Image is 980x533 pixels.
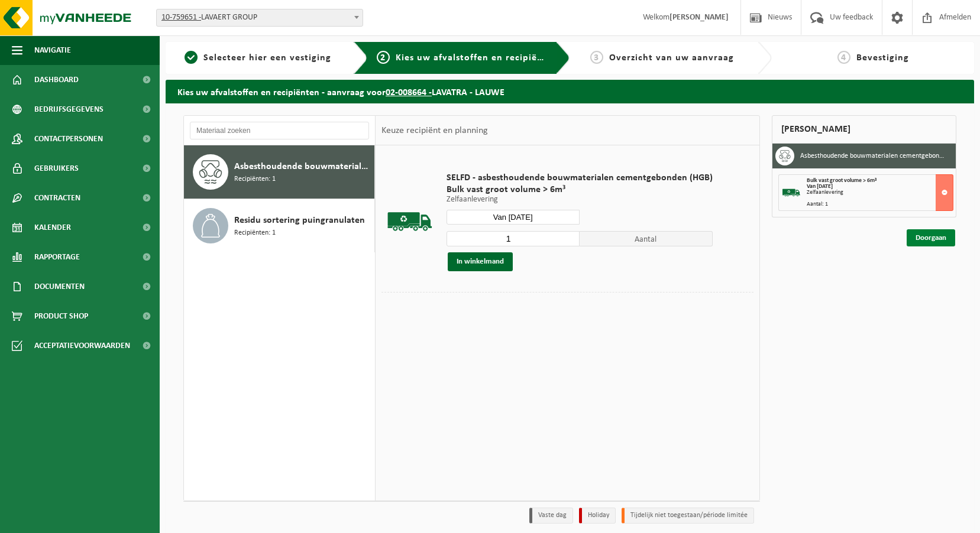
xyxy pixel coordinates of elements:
input: Selecteer datum [447,210,580,225]
button: Residu sortering puingranulaten Recipiënten: 1 [184,199,375,252]
div: Keuze recipiënt en planning [376,116,494,145]
span: Kies uw afvalstoffen en recipiënten [396,53,558,63]
tcxspan: Call 02-008664 - via 3CX [386,88,432,97]
li: Vaste dag [529,508,573,524]
span: 3 [590,51,603,64]
span: Bulk vast groot volume > 6m³ [807,177,876,184]
div: Aantal: 1 [807,201,953,207]
span: Product Shop [34,301,88,331]
li: Holiday [579,508,616,524]
span: Contactpersonen [34,124,103,154]
span: Selecteer hier een vestiging [203,53,331,63]
span: Rapportage [34,242,80,272]
span: Recipiënten: 1 [234,227,276,239]
span: 1 [185,51,198,64]
strong: [PERSON_NAME] [669,13,729,22]
span: Dashboard [34,65,79,95]
a: Doorgaan [907,229,955,246]
span: Documenten [34,272,85,301]
span: Acceptatievoorwaarden [34,331,130,360]
span: Overzicht van uw aanvraag [609,53,734,63]
button: In winkelmand [448,252,513,271]
a: 1Selecteer hier een vestiging [172,51,344,65]
span: Navigatie [34,35,71,65]
button: Asbesthoudende bouwmaterialen cementgebonden (hechtgebonden) Recipiënten: 1 [184,145,375,199]
span: Bevestiging [856,53,909,63]
span: Contracten [34,183,80,213]
span: 10-759651 - LAVAERT GROUP [157,9,363,26]
strong: Van [DATE] [807,183,833,190]
div: [PERSON_NAME] [772,115,956,144]
span: Bulk vast groot volume > 6m³ [447,184,713,196]
span: Asbesthoudende bouwmaterialen cementgebonden (hechtgebonden) [234,160,371,174]
span: Bedrijfsgegevens [34,95,104,124]
h2: Kies uw afvalstoffen en recipiënten - aanvraag voor LAVATRA - LAUWE [166,80,974,103]
tcxspan: Call 10-759651 - via 3CX [161,13,201,22]
span: Gebruikers [34,154,79,183]
h3: Asbesthoudende bouwmaterialen cementgebonden (hechtgebonden) [800,147,947,165]
span: 4 [837,51,850,64]
span: 10-759651 - LAVAERT GROUP [156,9,363,27]
span: Recipiënten: 1 [234,174,276,185]
span: SELFD - asbesthoudende bouwmaterialen cementgebonden (HGB) [447,172,713,184]
span: 2 [377,51,390,64]
span: Aantal [580,231,713,246]
span: Kalender [34,213,71,242]
p: Zelfaanlevering [447,196,713,204]
span: Residu sortering puingranulaten [234,213,365,227]
li: Tijdelijk niet toegestaan/période limitée [622,508,754,524]
input: Materiaal zoeken [190,122,369,139]
div: Zelfaanlevering [807,190,953,196]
